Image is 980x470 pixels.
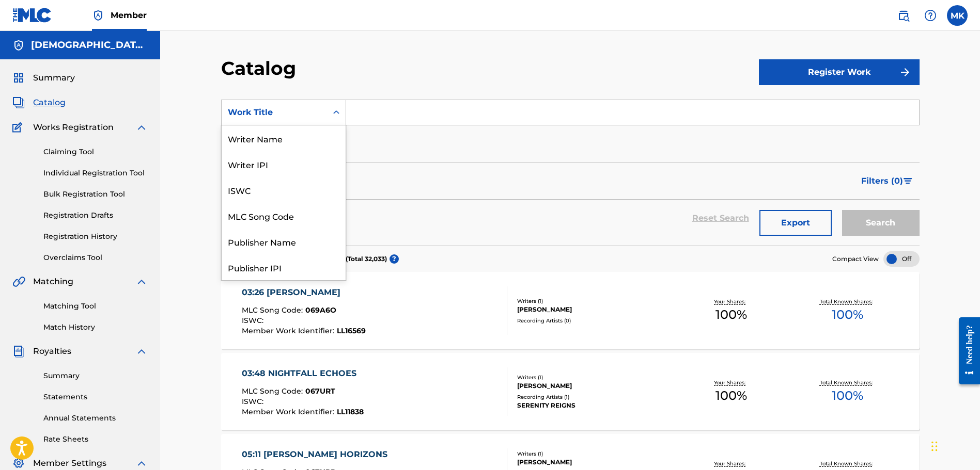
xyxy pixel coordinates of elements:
[832,254,879,264] span: Compact View
[714,379,748,386] p: Your Shares:
[517,393,673,401] div: Recording Artists ( 1 )
[242,367,364,380] div: 03:48 NIGHTFALL ECHOES
[855,168,920,194] button: Filters (0)
[904,178,912,184] img: filter
[517,450,673,458] div: Writers ( 1 )
[228,106,321,119] div: Work Title
[390,254,399,264] span: ?
[305,305,336,315] span: 069A6O
[12,72,25,84] img: Summary
[517,458,673,467] div: [PERSON_NAME]
[759,59,920,85] button: Register Work
[222,229,346,254] div: Publisher Name
[12,345,25,358] img: Royalties
[861,175,903,187] span: Filters ( 0 )
[12,72,75,84] a: SummarySummary
[222,203,346,229] div: MLC Song Code
[33,457,106,469] span: Member Settings
[43,252,148,263] a: Overclaims Tool
[135,345,148,358] img: expand
[714,298,748,305] p: Your Shares:
[517,305,673,314] div: [PERSON_NAME]
[337,326,366,335] span: LL16569
[12,121,26,134] img: Works Registration
[820,298,875,305] p: Total Known Shares:
[33,72,75,84] span: Summary
[135,457,148,469] img: expand
[135,275,148,288] img: expand
[715,305,747,324] span: 100 %
[33,345,71,358] span: Royalties
[222,177,346,203] div: ISWC
[517,381,673,391] div: [PERSON_NAME]
[517,374,673,381] div: Writers ( 1 )
[242,326,337,335] span: Member Work Identifier :
[924,9,937,22] img: help
[242,386,305,396] span: MLC Song Code :
[43,147,148,157] a: Claiming Tool
[222,151,346,177] div: Writer IPI
[43,434,148,445] a: Rate Sheets
[33,121,114,134] span: Works Registration
[12,96,25,109] img: Catalog
[135,121,148,134] img: expand
[517,317,673,325] div: Recording Artists ( 0 )
[31,39,148,51] h5: LADY OF THE LAKE MUSIC AB
[33,275,73,288] span: Matching
[222,125,346,151] div: Writer Name
[893,5,914,26] a: Public Search
[897,9,910,22] img: search
[43,210,148,221] a: Registration Drafts
[242,316,266,325] span: ISWC :
[12,8,52,23] img: MLC Logo
[832,305,863,324] span: 100 %
[221,353,920,430] a: 03:48 NIGHTFALL ECHOESMLC Song Code:067URTISWC:Member Work Identifier:LL11838Writers (1)[PERSON_N...
[928,420,980,470] iframe: Chat Widget
[43,189,148,200] a: Bulk Registration Tool
[12,275,25,288] img: Matching
[43,231,148,242] a: Registration History
[43,301,148,312] a: Matching Tool
[92,9,104,22] img: Top Rightsholder
[242,305,305,315] span: MLC Song Code :
[12,96,66,109] a: CatalogCatalog
[242,286,366,299] div: 03:26 [PERSON_NAME]
[221,57,301,80] h2: Catalog
[43,392,148,402] a: Statements
[715,386,747,405] span: 100 %
[43,322,148,333] a: Match History
[714,460,748,467] p: Your Shares:
[759,210,832,236] button: Export
[43,413,148,424] a: Annual Statements
[899,66,911,78] img: f7272a7cc735f4ea7f67.svg
[221,100,920,246] form: Search Form
[33,96,66,109] span: Catalog
[951,309,980,392] iframe: Resource Center
[920,5,941,26] div: Help
[947,5,968,26] div: User Menu
[12,39,25,52] img: Accounts
[337,407,364,416] span: LL11838
[305,386,335,396] span: 067URT
[242,448,393,461] div: 05:11 [PERSON_NAME] HORIZONS
[820,379,875,386] p: Total Known Shares:
[931,431,938,462] div: Drag
[222,254,346,280] div: Publisher IPI
[221,272,920,349] a: 03:26 [PERSON_NAME]MLC Song Code:069A6OISWC:Member Work Identifier:LL16569Writers (1)[PERSON_NAME...
[832,386,863,405] span: 100 %
[43,370,148,381] a: Summary
[517,401,673,410] div: SERENITY REIGNS
[820,460,875,467] p: Total Known Shares:
[517,297,673,305] div: Writers ( 1 )
[242,397,266,406] span: ISWC :
[43,168,148,179] a: Individual Registration Tool
[242,407,337,416] span: Member Work Identifier :
[111,9,147,21] span: Member
[12,457,25,469] img: Member Settings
